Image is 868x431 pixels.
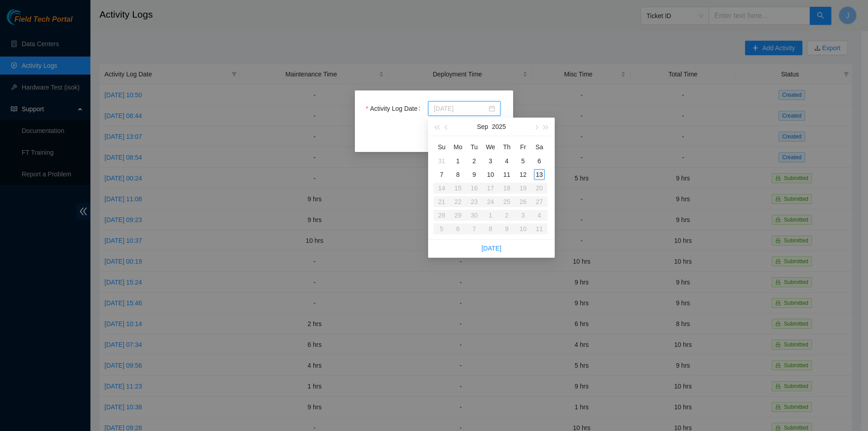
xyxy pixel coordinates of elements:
[469,169,480,180] div: 9
[466,140,482,154] th: Tu
[482,154,499,168] td: 2025-09-03
[534,156,545,166] div: 6
[499,140,515,154] th: Th
[531,168,547,181] td: 2025-09-13
[482,168,499,181] td: 2025-09-10
[434,154,450,168] td: 2025-08-31
[534,169,545,180] div: 13
[481,245,501,252] a: [DATE]
[518,156,528,166] div: 5
[434,104,487,114] input: Activity Log Date
[466,154,482,168] td: 2025-09-02
[499,154,515,168] td: 2025-09-04
[515,140,531,154] th: Fr
[436,156,447,166] div: 31
[450,140,466,154] th: Mo
[469,156,480,166] div: 2
[466,168,482,181] td: 2025-09-09
[453,169,463,180] div: 8
[501,169,512,180] div: 11
[366,101,424,116] label: Activity Log Date
[515,154,531,168] td: 2025-09-05
[477,118,488,136] button: Sep
[453,156,463,166] div: 1
[450,168,466,181] td: 2025-09-08
[531,140,547,154] th: Sa
[518,169,528,180] div: 12
[492,118,506,136] button: 2025
[499,168,515,181] td: 2025-09-11
[434,140,450,154] th: Su
[485,169,496,180] div: 10
[485,156,496,166] div: 3
[515,168,531,181] td: 2025-09-12
[501,156,512,166] div: 4
[482,140,499,154] th: We
[434,168,450,181] td: 2025-09-07
[531,154,547,168] td: 2025-09-06
[450,154,466,168] td: 2025-09-01
[436,169,447,180] div: 7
